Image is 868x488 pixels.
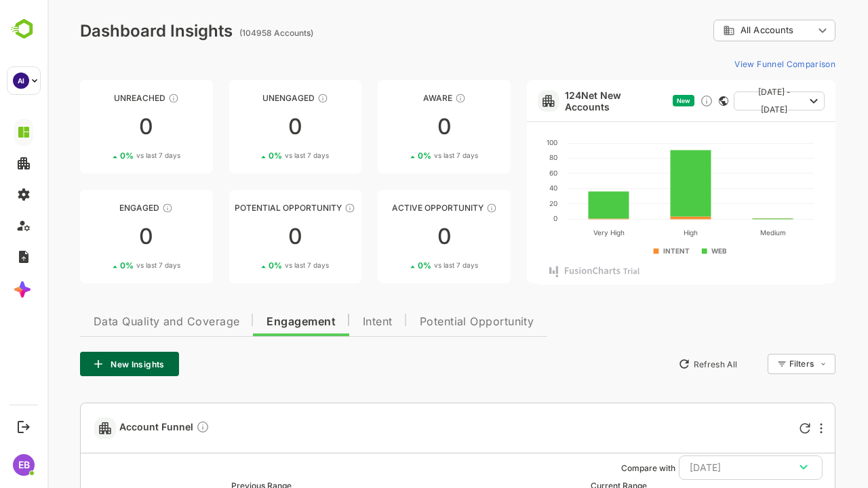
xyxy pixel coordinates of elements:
[315,317,345,327] span: Intent
[502,199,510,207] text: 20
[666,18,788,44] div: All Accounts
[636,228,650,237] text: High
[33,203,165,213] div: Engaged
[682,53,788,75] button: View Funnel Comparison
[686,91,777,110] button: [DATE] - [DATE]
[237,260,281,270] span: vs last 7 days
[89,150,133,161] span: vs last 7 days
[742,359,766,369] div: Filters
[502,169,510,177] text: 60
[182,93,315,103] div: Unengaged
[115,203,125,213] div: These accounts are warm, further nurturing would qualify them to MQAs
[13,73,29,89] div: AI
[387,150,431,161] span: vs last 7 days
[33,226,165,247] div: 0
[182,80,315,174] a: UnengagedThese accounts have not shown enough engagement and need nurturing00%vs last 7 days
[330,116,463,138] div: 0
[89,260,133,270] span: vs last 7 days
[221,260,281,270] div: 0 %
[502,153,510,161] text: 80
[517,89,620,113] a: 124Net New Accounts
[182,203,315,213] div: Potential Opportunity
[675,24,766,37] div: All Accounts
[370,150,431,161] div: 0 %
[33,352,132,376] button: New Insights
[330,226,463,247] div: 0
[219,317,288,327] span: Engagement
[73,260,133,270] div: 0 %
[330,80,463,174] a: AwareThese accounts have just entered the buying cycle and need further nurturing00%vs last 7 days
[693,25,746,35] span: All Accounts
[574,463,628,473] ag: Compare with
[121,93,132,104] div: These accounts have not been engaged with for a defined time period
[546,228,577,237] text: Very High
[741,352,788,376] div: Filters
[221,150,281,161] div: 0 %
[408,93,418,104] div: These accounts have just entered the buying cycle and need further nurturing
[330,190,463,283] a: Active OpportunityThese accounts have open opportunities which might be at any of the Sales Stage...
[697,83,757,119] span: [DATE] - [DATE]
[752,423,763,434] div: Refresh
[506,214,510,222] text: 0
[330,203,463,213] div: Active Opportunity
[182,116,315,138] div: 0
[499,138,510,146] text: 100
[671,96,681,106] div: This card does not support filter and segments
[387,260,431,270] span: vs last 7 days
[33,190,165,283] a: EngagedThese accounts are warm, further nurturing would qualify them to MQAs00%vs last 7 days
[192,28,270,38] ag: (104958 Accounts)
[72,420,162,436] span: Account Funnel
[46,317,192,327] span: Data Quality and Coverage
[297,203,308,213] div: These accounts are MQAs and can be passed on to Inside Sales
[33,93,165,103] div: Unreached
[13,454,35,476] div: EB
[625,353,696,375] button: Refresh All
[237,150,281,161] span: vs last 7 days
[149,420,162,436] div: Compare Funnel to any previous dates, and click on any plot in the current funnel to view the det...
[372,317,487,327] span: Potential Opportunity
[270,93,281,104] div: These accounts have not shown enough engagement and need nurturing
[439,203,450,213] div: These accounts have open opportunities which might be at any of the Sales Stages
[652,94,666,108] div: Discover new ICP-fit accounts showing engagement — via intent surges, anonymous website visits, L...
[182,190,315,283] a: Potential OpportunityThese accounts are MQAs and can be passed on to Inside Sales00%vs last 7 days
[182,226,315,247] div: 0
[631,455,775,480] button: [DATE]
[33,21,185,41] div: Dashboard Insights
[33,80,165,174] a: UnreachedThese accounts have not been engaged with for a defined time period00%vs last 7 days
[14,418,33,436] button: Logout
[33,116,165,138] div: 0
[713,228,738,237] text: Medium
[642,459,764,476] div: [DATE]
[772,423,775,434] div: More
[502,184,510,192] text: 40
[73,150,133,161] div: 0 %
[330,93,463,103] div: Aware
[370,260,431,270] div: 0 %
[629,97,643,104] span: New
[7,16,41,42] img: BambooboxLogoMark.f1c84d78b4c51b1a7b5f700c9845e183.svg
